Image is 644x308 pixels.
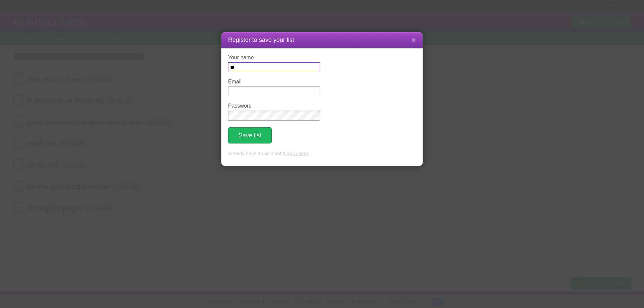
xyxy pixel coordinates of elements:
[228,127,272,143] button: Save list
[228,36,416,45] h1: Register to save your list
[284,151,308,156] a: Log in here
[228,79,320,85] label: Email
[228,103,320,109] label: Password
[228,55,320,61] label: Your name
[228,150,416,158] p: Already have an account? .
